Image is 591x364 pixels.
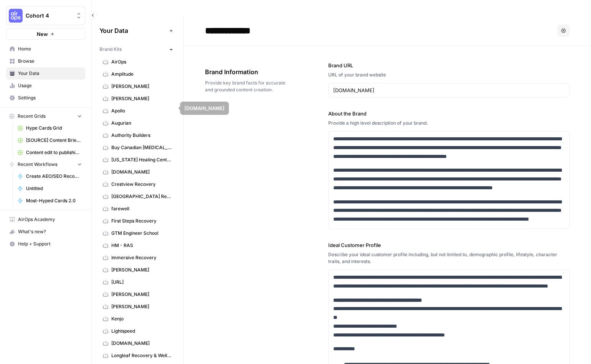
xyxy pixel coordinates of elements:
a: Longleaf Recovery & Wellness [99,349,176,362]
a: [DOMAIN_NAME] [99,337,176,349]
a: Usage [6,80,85,92]
button: New [6,28,85,40]
button: Workspace: Cohort 4 [6,6,85,25]
span: Hype Cards Grid [26,125,82,132]
a: [SOURCE] Content Brief: Keyword-Driven Articles Grid [14,134,85,146]
span: [PERSON_NAME] [111,83,172,90]
span: Authority Builders [111,132,172,139]
label: Brand URL [328,62,570,69]
span: Home [18,45,82,52]
a: Browse [6,55,85,67]
a: [DOMAIN_NAME] [99,166,176,178]
span: Create AEO/SEO Recommended changes [26,173,82,180]
span: Apollo [111,107,172,114]
a: Kenjo [99,313,176,325]
span: [PERSON_NAME] [111,95,172,102]
span: Usage [18,82,82,89]
div: URL of your brand website [328,71,570,78]
span: Cohort 4 [26,12,72,19]
span: Browse [18,58,82,65]
a: Lightspeed [99,325,176,337]
span: [DOMAIN_NAME] [111,169,172,175]
a: Home [6,43,85,55]
a: Settings [6,92,85,104]
a: AirOps Academy [6,213,85,226]
div: What's new? [7,226,85,237]
a: [PERSON_NAME] [99,264,176,276]
span: Content edit to publishing: Writer draft-> Brand alignment edits-> Human review-> Add internal an... [26,149,82,156]
span: [URL] [111,279,172,286]
a: Crestview Recovery [99,178,176,190]
a: Hype Cards Grid [14,122,85,134]
span: Provide key brand facts for accurate and grounded content creation. [205,80,285,93]
div: [DOMAIN_NAME] [184,104,225,112]
a: Augurian [99,117,176,129]
a: [PERSON_NAME] [99,80,176,93]
img: Cohort 4 Logo [9,9,23,23]
a: [GEOGRAPHIC_DATA] Recovery [99,190,176,203]
a: Your Data [6,67,85,80]
span: Buy Canadian [MEDICAL_DATA] [111,144,172,151]
label: Ideal Customer Profile [328,241,570,249]
span: Your Data [99,26,166,35]
span: [SOURCE] Content Brief: Keyword-Driven Articles Grid [26,137,82,144]
span: GTM Engineer School [111,230,172,237]
a: Most-Hyped Cards 2.0 [14,195,85,207]
span: New [37,30,48,38]
span: Untitled [26,185,82,192]
span: Brand Kits [99,46,122,53]
span: farewell [111,205,172,212]
span: Recent Grids [18,113,46,120]
a: [PERSON_NAME] [99,93,176,105]
div: Describe your ideal customer profile including, but not limited to, demographic profile, lifestyl... [328,251,570,265]
a: farewell [99,203,176,215]
a: Immersive Recovery [99,252,176,264]
span: [DOMAIN_NAME] [111,340,172,347]
a: Untitled [14,182,85,195]
span: HM - RAS [111,242,172,249]
span: Settings [18,94,82,101]
span: First Steps Recovery [111,218,172,224]
span: [US_STATE] Healing Centers [111,156,172,163]
span: Kenjo [111,315,172,322]
span: Augurian [111,120,172,127]
button: Help + Support [6,238,85,250]
span: Crestview Recovery [111,181,172,188]
button: What's new? [6,226,85,238]
div: Provide a high level description of your brand. [328,120,570,127]
span: Most-Hyped Cards 2.0 [26,197,82,204]
a: Content edit to publishing: Writer draft-> Brand alignment edits-> Human review-> Add internal an... [14,146,85,159]
span: Your Data [18,70,82,77]
a: Authority Builders [99,129,176,141]
button: Recent Grids [6,110,85,122]
span: Help + Support [18,240,82,247]
span: [PERSON_NAME] [111,291,172,298]
a: First Steps Recovery [99,215,176,227]
input: www.sundaysoccer.com [333,86,565,94]
span: Immersive Recovery [111,254,172,261]
span: Lightspeed [111,328,172,335]
span: Brand Information [205,67,285,76]
a: Create AEO/SEO Recommended changes [14,170,85,182]
a: [URL] [99,276,176,288]
button: Recent Workflows [6,159,85,170]
label: About the Brand [328,110,570,117]
a: [US_STATE] Healing Centers [99,154,176,166]
span: [GEOGRAPHIC_DATA] Recovery [111,193,172,200]
a: [PERSON_NAME] [99,301,176,313]
span: Recent Workflows [18,161,57,168]
a: GTM Engineer School [99,227,176,239]
a: Amplitude [99,68,176,80]
span: AirOps Academy [18,216,82,223]
span: Longleaf Recovery & Wellness [111,352,172,359]
span: [PERSON_NAME] [111,266,172,273]
a: Buy Canadian [MEDICAL_DATA] [99,141,176,154]
span: AirOps [111,58,172,65]
span: Amplitude [111,71,172,78]
a: Apollo [99,105,176,117]
a: AirOps [99,56,176,68]
a: HM - RAS [99,239,176,252]
a: [PERSON_NAME] [99,288,176,301]
span: [PERSON_NAME] [111,303,172,310]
